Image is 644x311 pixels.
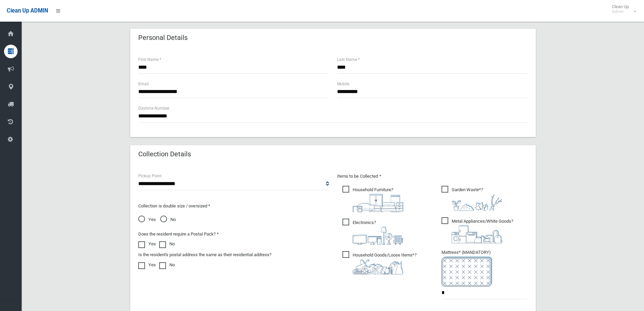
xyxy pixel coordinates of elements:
[442,186,502,211] span: Garden Waste*
[130,148,199,161] header: Collection Details
[612,9,629,14] small: Admin
[130,31,196,44] header: Personal Details
[353,220,403,245] i: ?
[342,251,416,274] span: Household Goods/Loose Items*
[609,4,636,14] span: Clean Up
[342,186,403,212] span: Household Furniture
[138,230,219,238] label: Does the resident require a Postal Pack? *
[452,187,502,211] i: ?
[353,194,403,212] img: aa9efdbe659d29b613fca23ba79d85cb.png
[353,187,403,212] i: ?
[442,250,528,287] span: Mattress* (MANDATORY)
[353,259,403,274] img: b13cc3517677393f34c0a387616ef184.png
[452,225,502,243] img: 36c1b0289cb1767239cdd3de9e694f19.png
[138,240,156,248] label: Yes
[342,219,403,245] span: Electronics
[353,252,416,274] i: ?
[138,261,156,269] label: Yes
[159,240,175,248] label: No
[452,219,513,243] i: ?
[138,202,329,210] p: Collection is double size / oversized *
[442,217,513,243] span: Metal Appliances/White Goods
[159,261,175,269] label: No
[452,194,502,211] img: 4fd8a5c772b2c999c83690221e5242e0.png
[337,172,528,180] p: Items to be Collected *
[160,216,176,224] span: No
[138,251,271,259] label: Is the resident's postal address the same as their residential address?
[442,257,492,287] img: e7408bece873d2c1783593a074e5cb2f.png
[353,227,403,245] img: 394712a680b73dbc3d2a6a3a7ffe5a07.png
[7,7,48,14] span: Clean Up ADMIN
[138,216,156,224] span: Yes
